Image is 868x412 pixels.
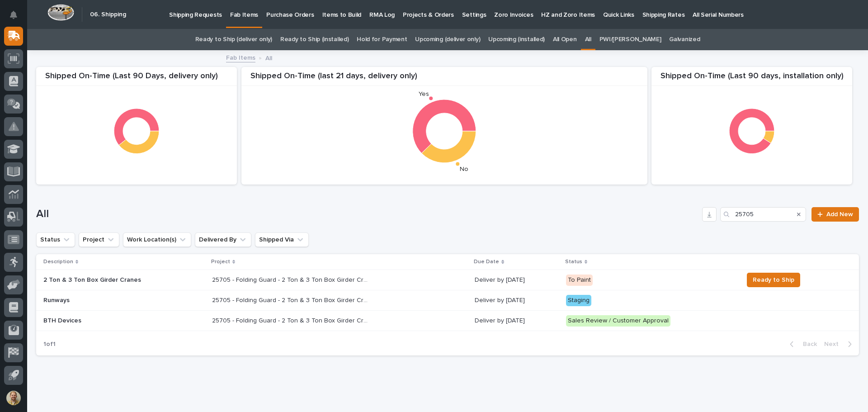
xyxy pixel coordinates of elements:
[47,4,74,21] img: Workspace Logo
[599,29,661,50] a: PWI/[PERSON_NAME]
[783,340,821,348] button: Back
[212,295,372,304] p: 25705 - Folding Guard - 2 Ton & 3 Ton Box Girder Cranes
[79,232,119,247] button: Project
[826,211,853,218] span: Add New
[669,29,700,50] a: Galvanized
[415,29,480,50] a: Upcoming (deliver only)
[566,315,670,327] div: Sales Review / Customer Approval
[651,71,852,86] div: Shipped On-Time (Last 90 days, installation only)
[211,257,230,267] p: Project
[43,257,73,267] p: Description
[357,29,407,50] a: Hold for Payment
[36,71,237,86] div: Shipped On-Time (Last 90 Days, delivery only)
[36,270,859,290] tr: 2 Ton & 3 Ton Box Girder Cranes25705 - Folding Guard - 2 Ton & 3 Ton Box Girder Cranes25705 - Fol...
[43,317,202,325] p: BTH Devices
[811,207,859,222] a: Add New
[36,333,63,355] p: 1 of 1
[821,340,859,348] button: Next
[212,275,372,284] p: 25705 - Folding Guard - 2 Ton & 3 Ton Box Girder Cranes
[43,276,202,284] p: 2 Ton & 3 Ton Box Girder Cranes
[824,340,844,348] span: Next
[460,166,468,173] text: No
[11,11,23,25] div: Notifications
[36,232,75,247] button: Status
[419,91,429,97] text: Yes
[565,257,582,267] p: Status
[753,275,794,285] span: Ready to Ship
[474,257,499,267] p: Due Date
[553,29,577,50] a: All Open
[195,29,272,50] a: Ready to Ship (deliver only)
[475,297,559,304] p: Deliver by [DATE]
[36,311,859,331] tr: BTH Devices25705 - Folding Guard - 2 Ton & 3 Ton Box Girder Cranes25705 - Folding Guard - 2 Ton &...
[241,71,647,86] div: Shipped On-Time (last 21 days, delivery only)
[566,295,591,306] div: Staging
[475,276,559,284] p: Deliver by [DATE]
[265,52,272,62] p: All
[797,340,817,348] span: Back
[585,29,591,50] a: All
[488,29,545,50] a: Upcoming (installed)
[720,207,806,222] input: Search
[747,273,800,287] button: Ready to Ship
[43,297,202,304] p: Runways
[195,232,251,247] button: Delivered By
[123,232,191,247] button: Work Location(s)
[475,317,559,325] p: Deliver by [DATE]
[36,290,859,311] tr: Runways25705 - Folding Guard - 2 Ton & 3 Ton Box Girder Cranes25705 - Folding Guard - 2 Ton & 3 T...
[226,52,255,62] a: Fab Items
[566,275,593,286] div: To Paint
[36,208,698,221] h1: All
[4,5,23,24] button: Notifications
[255,232,309,247] button: Shipped Via
[4,388,23,407] button: users-avatar
[90,11,126,19] h2: 06. Shipping
[212,315,372,325] p: 25705 - Folding Guard - 2 Ton & 3 Ton Box Girder Cranes
[280,29,349,50] a: Ready to Ship (installed)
